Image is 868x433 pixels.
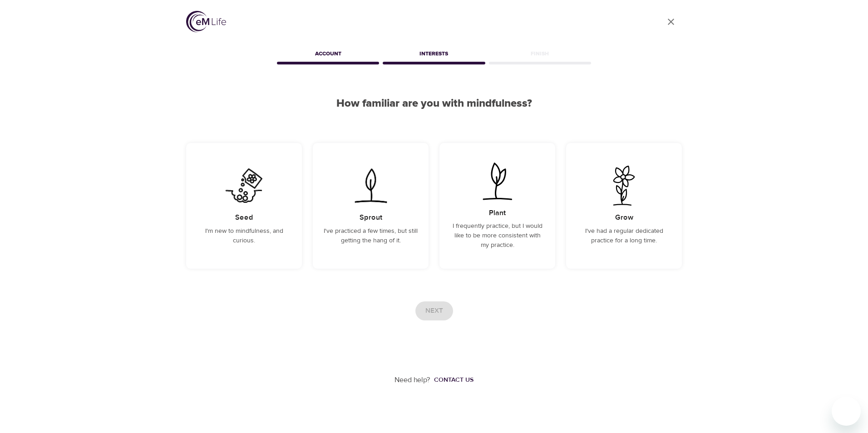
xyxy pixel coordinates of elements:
[474,161,520,201] img: I frequently practice, but I would like to be more consistent with my practice.
[660,11,682,33] a: close
[434,375,473,384] div: Contact us
[395,375,430,385] p: Need help?
[489,208,506,218] h5: Plant
[186,97,682,110] h2: How familiar are you with mindfulness?
[566,143,682,269] div: I've had a regular dedicated practice for a long time.GrowI've had a regular dedicated practice f...
[313,143,429,269] div: I've practiced a few times, but still getting the hang of it.SproutI've practiced a few times, bu...
[324,226,418,246] p: I've practiced a few times, but still getting the hang of it.
[186,143,302,269] div: I'm new to mindfulness, and curious.SeedI'm new to mindfulness, and curious.
[439,143,555,269] div: I frequently practice, but I would like to be more consistent with my practice.PlantI frequently ...
[221,166,267,206] img: I'm new to mindfulness, and curious.
[450,221,544,250] p: I frequently practice, but I would like to be more consistent with my practice.
[430,375,473,384] a: Contact us
[197,226,291,246] p: I'm new to mindfulness, and curious.
[360,213,382,222] h5: Sprout
[235,213,253,222] h5: Seed
[186,11,226,32] img: logo
[601,166,647,206] img: I've had a regular dedicated practice for a long time.
[615,213,633,222] h5: Grow
[348,166,394,206] img: I've practiced a few times, but still getting the hang of it.
[832,397,861,426] iframe: Button to launch messaging window
[577,226,671,246] p: I've had a regular dedicated practice for a long time.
